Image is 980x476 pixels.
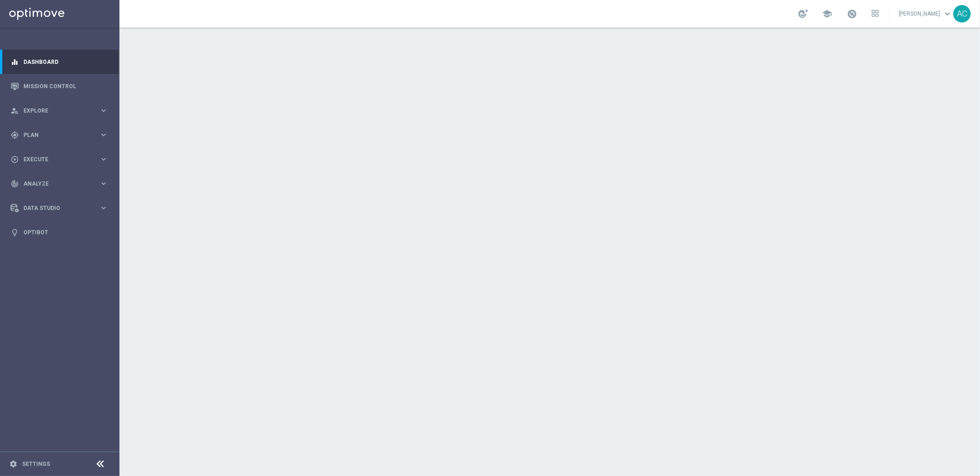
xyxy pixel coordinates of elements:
i: person_search [11,107,19,115]
i: gps_fixed [11,131,19,139]
i: settings [9,460,17,468]
i: keyboard_arrow_right [99,204,108,212]
span: school [822,9,832,19]
a: Mission Control [23,74,108,98]
a: Dashboard [23,50,108,74]
div: AC [953,5,971,23]
i: keyboard_arrow_right [99,155,108,164]
i: keyboard_arrow_right [99,179,108,188]
div: Mission Control [11,74,108,98]
div: Data Studio [11,204,99,212]
div: Optibot [11,220,108,244]
button: person_search Explore keyboard_arrow_right [10,107,108,114]
i: equalizer [11,58,19,66]
button: lightbulb Optibot [10,229,108,236]
div: Plan [11,131,99,139]
button: Mission Control [10,83,108,90]
i: keyboard_arrow_right [99,106,108,115]
button: play_circle_outline Execute keyboard_arrow_right [10,156,108,163]
button: gps_fixed Plan keyboard_arrow_right [10,131,108,139]
i: track_changes [11,180,19,188]
i: lightbulb [11,228,19,237]
a: Settings [22,461,50,467]
div: Analyze [11,180,99,188]
div: Dashboard [11,50,108,74]
button: track_changes Analyze keyboard_arrow_right [10,180,108,187]
a: [PERSON_NAME]keyboard_arrow_down [898,7,953,21]
a: Optibot [23,220,108,244]
span: Analyze [23,181,99,187]
span: Data Studio [23,205,99,211]
span: Explore [23,108,99,113]
button: Data Studio keyboard_arrow_right [10,204,108,212]
span: Plan [23,132,99,138]
button: equalizer Dashboard [10,58,108,66]
div: Execute [11,155,99,164]
i: play_circle_outline [11,155,19,164]
span: keyboard_arrow_down [942,9,952,19]
div: Explore [11,107,99,115]
span: Execute [23,157,99,162]
i: keyboard_arrow_right [99,130,108,139]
